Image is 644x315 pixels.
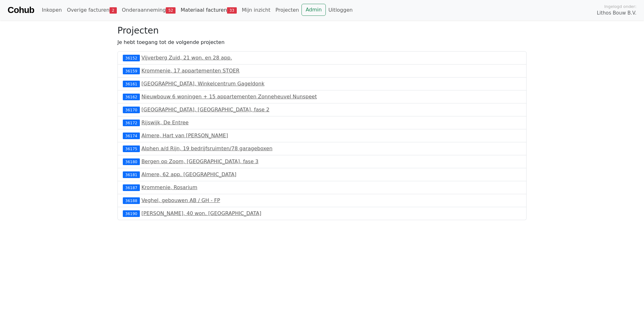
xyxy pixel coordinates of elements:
[239,4,273,16] a: Mijn inzicht
[141,94,317,100] a: Nieuwbouw 6 woningen + 15 appartementen Zonneheuvel Nunspeet
[141,68,240,74] a: Krommenie, 17 appartementen STOER
[141,171,236,177] a: Almere, 62 app. [GEOGRAPHIC_DATA]
[141,158,259,164] a: Bergen op Zoom, [GEOGRAPHIC_DATA], fase 3
[141,133,228,139] a: Almere, Hart van [PERSON_NAME]
[110,7,117,14] span: 2
[301,4,326,16] a: Admin
[64,4,119,16] a: Overige facturen2
[123,184,140,191] div: 36187
[123,197,140,204] div: 36188
[123,133,140,139] div: 36174
[123,120,140,126] div: 36172
[141,107,270,113] a: [GEOGRAPHIC_DATA], [GEOGRAPHIC_DATA], fase 2
[273,4,301,16] a: Projecten
[123,81,140,87] div: 36161
[123,107,140,113] div: 36170
[141,120,188,126] a: Rijswijk, De Entree
[141,55,232,61] a: Vijverberg Zuid, 21 won. en 28 app.
[141,81,265,87] a: [GEOGRAPHIC_DATA], Winkelcentrum Gageldonk
[123,68,140,74] div: 36159
[123,158,140,165] div: 36180
[123,55,140,61] div: 36152
[604,3,636,9] span: Ingelogd onder:
[123,210,140,217] div: 36190
[166,7,176,14] span: 52
[326,4,355,16] a: Uitloggen
[117,39,527,46] p: Je hebt toegang tot de volgende projecten
[39,4,64,16] a: Inkopen
[227,7,237,14] span: 33
[123,94,140,100] div: 36162
[141,210,261,216] a: [PERSON_NAME], 40 won. [GEOGRAPHIC_DATA]
[141,184,197,190] a: Krommenie, Rosarium
[117,25,527,36] h3: Projecten
[141,197,220,203] a: Veghel, gebouwen AB / GH - FP
[597,9,636,17] span: Lithos Bouw B.V.
[8,3,34,18] a: Cohub
[119,4,178,16] a: Onderaanneming52
[141,145,272,151] a: Alphen a/d Rijn, 19 bedrijfsruimten/78 garageboxen
[123,171,140,178] div: 36181
[123,145,140,152] div: 36175
[178,4,239,16] a: Materiaal facturen33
